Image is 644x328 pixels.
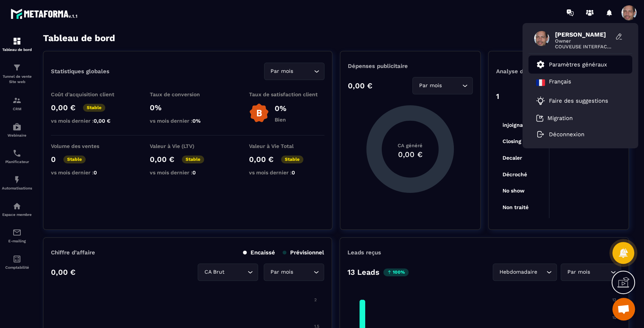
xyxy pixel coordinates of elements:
[555,38,612,44] span: Owner
[249,155,274,164] p: 0,00 €
[347,268,380,277] p: 13 Leads
[275,104,286,113] p: 0%
[549,61,607,68] p: Paramètres généraux
[348,81,372,90] p: 0,00 €
[2,169,32,196] a: automationsautomationsAutomatisations
[2,143,32,169] a: schedulerschedulerPlanificateur
[292,169,295,176] span: 0
[192,169,196,176] span: 0
[536,60,607,69] a: Paramètres généraux
[275,117,286,123] p: Bien
[150,155,174,164] p: 0,00 €
[12,63,22,72] img: formation
[51,118,126,124] p: vs mois dernier :
[2,186,32,190] p: Automatisations
[94,118,111,124] span: 0,00 €
[12,202,22,211] img: automations
[2,107,32,111] p: CRM
[226,268,246,276] input: Search for option
[150,143,225,149] p: Valeur à Vie (LTV)
[269,67,295,75] span: Par mois
[566,268,592,276] span: Par mois
[348,63,473,69] p: Dépenses publicitaire
[12,228,22,237] img: email
[249,169,324,176] p: vs mois dernier :
[417,82,443,90] span: Par mois
[612,315,616,320] tspan: 10
[2,213,32,217] p: Espace membre
[496,68,559,75] p: Analyse des Leads
[51,143,126,149] p: Volume des ventes
[12,122,22,131] img: automations
[536,114,573,122] a: Migration
[2,196,32,222] a: automationsautomationsEspace membre
[150,169,225,176] p: vs mois dernier :
[555,31,612,38] span: [PERSON_NAME]
[249,143,324,149] p: Valeur à Vie Total
[12,96,22,105] img: formation
[347,249,381,256] p: Leads reçus
[383,268,409,276] p: 100%
[182,156,204,163] p: Stable
[2,31,32,57] a: formationformationTableau de bord
[502,188,524,194] tspan: No show
[502,155,522,161] tspan: Decaler
[443,82,460,90] input: Search for option
[539,268,544,276] input: Search for option
[2,74,32,85] p: Tunnel de vente Site web
[314,297,316,302] tspan: 2
[612,297,616,302] tspan: 12
[243,249,275,256] p: Encaissé
[295,268,312,276] input: Search for option
[498,268,539,276] span: Hebdomadaire
[192,118,201,124] span: 0%
[502,204,528,210] tspan: Non traité
[2,222,32,249] a: emailemailE-mailing
[12,254,22,263] img: accountant
[2,133,32,137] p: Webinaire
[2,90,32,117] a: formationformationCRM
[63,156,86,163] p: Stable
[502,171,527,177] tspan: Décroché
[12,175,22,184] img: automations
[264,63,324,80] div: Search for option
[43,33,115,43] h3: Tableau de bord
[2,48,32,52] p: Tableau de bord
[549,78,571,87] p: Français
[51,169,126,176] p: vs mois dernier :
[249,91,324,97] p: Taux de satisfaction client
[269,268,295,276] span: Par mois
[295,67,312,75] input: Search for option
[51,91,126,97] p: Coût d'acquisition client
[12,37,22,46] img: formation
[549,97,608,104] p: Faire des suggestions
[2,160,32,164] p: Planificateur
[51,103,75,112] p: 0,00 €
[150,118,225,124] p: vs mois dernier :
[249,103,269,123] img: b-badge-o.b3b20ee6.svg
[11,7,78,20] img: logo
[555,44,612,49] span: COUVEUSE INTERFACE - MAKING-ARTLIFE
[2,239,32,243] p: E-mailing
[283,249,324,256] p: Prévisionnel
[493,263,557,281] div: Search for option
[612,298,635,320] div: Ouvrir le chat
[2,265,32,269] p: Comptabilité
[203,268,226,276] span: CA Brut
[536,96,615,105] a: Faire des suggestions
[198,263,258,281] div: Search for option
[502,122,530,128] tspan: injoignable
[547,115,573,122] p: Migration
[150,91,225,97] p: Taux de conversion
[12,149,22,158] img: scheduler
[2,117,32,143] a: automationsautomationsWebinaire
[2,57,32,90] a: formationformationTunnel de vente Site web
[51,268,75,277] p: 0,00 €
[264,263,324,281] div: Search for option
[51,249,95,256] p: Chiffre d’affaire
[502,138,545,145] tspan: Closing en cours
[83,104,105,112] p: Stable
[561,263,621,281] div: Search for option
[51,155,56,164] p: 0
[150,103,225,112] p: 0%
